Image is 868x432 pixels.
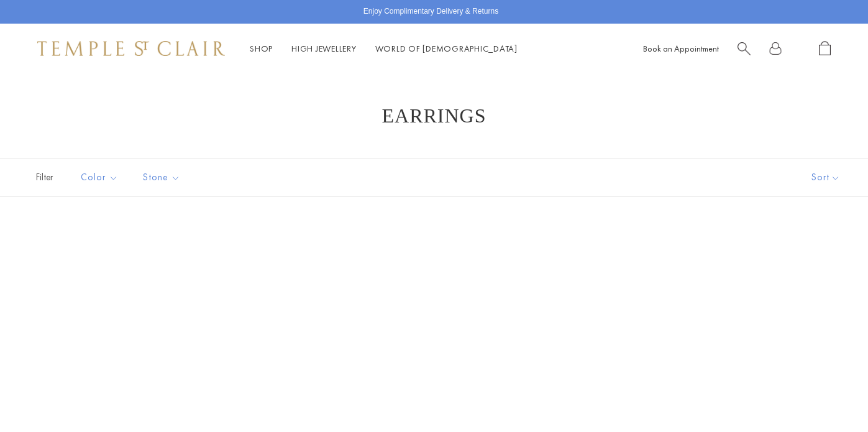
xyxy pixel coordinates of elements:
[71,163,127,191] button: Color
[363,6,498,18] p: Enjoy Complimentary Delivery & Returns
[643,43,719,54] a: Book an Appointment
[75,170,127,185] span: Color
[134,163,190,191] button: Stone
[37,41,225,56] img: Temple St. Clair
[250,43,273,54] a: ShopShop
[738,41,751,57] a: Search
[50,104,818,127] h1: Earrings
[250,41,518,57] nav: Main navigation
[137,170,190,185] span: Stone
[783,159,868,196] button: Show sort by
[375,43,518,54] a: World of [DEMOGRAPHIC_DATA]World of [DEMOGRAPHIC_DATA]
[819,41,831,57] a: Open Shopping Bag
[291,43,357,54] a: High JewelleryHigh Jewellery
